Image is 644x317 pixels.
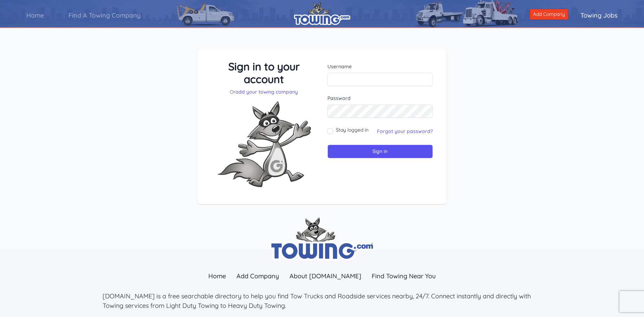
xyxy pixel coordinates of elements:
a: add your towing company [235,89,298,95]
input: Sign in [327,145,433,158]
label: Password [327,95,433,102]
a: Add Company [231,268,284,284]
a: Towing Jobs [568,5,630,25]
a: Home [14,5,56,25]
a: About [DOMAIN_NAME] [284,268,366,284]
a: Add Company [530,9,568,20]
h3: Sign in to your account [211,60,317,85]
label: Username [327,63,433,70]
img: logo.png [294,2,350,25]
a: Find A Towing Company [56,5,153,25]
img: Fox-Excited.png [211,95,317,193]
a: Home [203,268,231,284]
img: towing [269,217,375,261]
p: Or [211,88,317,95]
label: Stay logged in [336,126,369,133]
p: [DOMAIN_NAME] is a free searchable directory to help you find Tow Trucks and Roadside services ne... [103,291,542,310]
a: Find Towing Near You [366,268,441,284]
a: Forgot your password? [377,128,433,134]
